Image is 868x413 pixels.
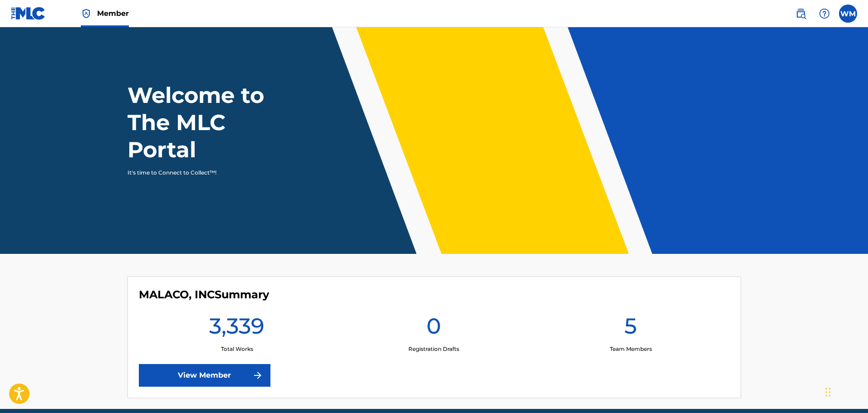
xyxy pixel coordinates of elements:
[128,169,285,177] p: It's time to Connect to Collect™!
[427,312,441,345] h1: 0
[792,5,810,23] a: Public Search
[795,8,806,19] img: search
[11,7,46,20] img: MLC Logo
[221,345,253,353] p: Total Works
[819,8,830,19] img: help
[128,82,297,163] h1: Welcome to The MLC Portal
[139,364,270,387] a: View Member
[252,370,263,381] img: f7272a7cc735f4ea7f67.svg
[624,312,637,345] h1: 5
[839,5,857,23] div: User Menu
[139,288,269,301] h4: MALACO, INC
[408,345,459,353] p: Registration Drafts
[823,369,868,413] iframe: Chat Widget
[610,345,652,353] p: Team Members
[81,8,92,19] img: Top Rightsholder
[209,312,265,345] h1: 3,339
[97,8,129,19] span: Member
[825,379,831,406] div: Drag
[815,5,834,23] div: Help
